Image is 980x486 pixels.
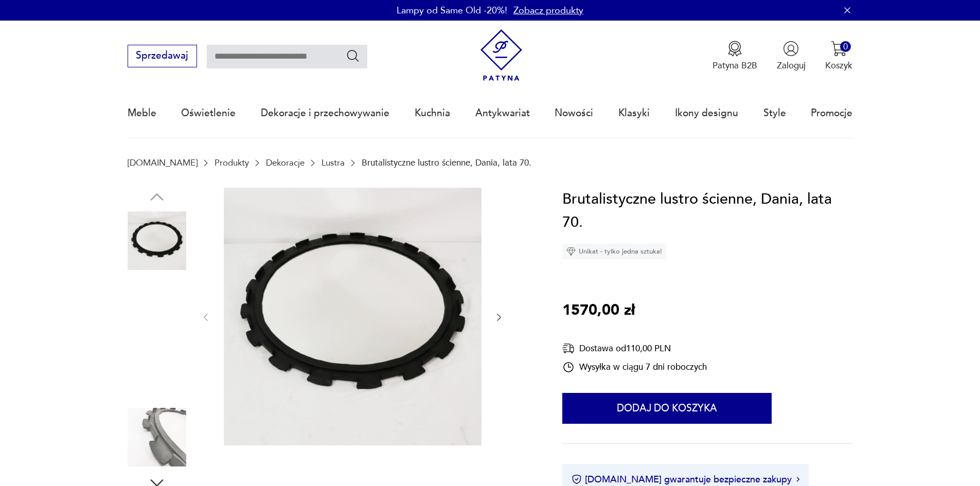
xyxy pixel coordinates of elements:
img: Patyna - sklep z meblami i dekoracjami vintage [475,29,527,81]
div: Dostawa od 110,00 PLN [562,342,707,355]
a: Sprzedawaj [128,52,197,61]
div: Unikat - tylko jedna sztuka! [562,244,666,259]
a: Klasyki [618,89,650,137]
img: Ikona medalu [727,41,743,57]
button: Szukaj [346,48,361,63]
img: Ikona strzałki w prawo [796,477,799,482]
a: Promocje [811,89,852,137]
a: Produkty [215,158,249,168]
a: Nowości [555,89,593,137]
a: Antykwariat [475,89,530,137]
button: [DOMAIN_NAME] gwarantuje bezpieczne zakupy [572,473,799,486]
h1: Brutalistyczne lustro ścienne, Dania, lata 70. [562,188,852,235]
a: [DOMAIN_NAME] [128,158,198,168]
a: Dekoracje i przechowywanie [261,89,389,137]
p: Zaloguj [777,60,806,71]
img: Ikonka użytkownika [783,41,799,57]
a: Ikona medaluPatyna B2B [712,41,757,71]
button: Patyna B2B [712,41,757,71]
img: Zdjęcie produktu Brutalistyczne lustro ścienne, Dania, lata 70. [128,277,186,335]
img: Ikona koszyka [831,41,847,57]
button: 0Koszyk [825,41,852,71]
img: Zdjęcie produktu Brutalistyczne lustro ścienne, Dania, lata 70. [128,343,186,401]
button: Zaloguj [777,41,806,71]
a: Ikony designu [675,89,738,137]
a: Kuchnia [415,89,450,137]
a: Dekoracje [266,158,305,168]
img: Ikona diamentu [566,247,576,256]
img: Zdjęcie produktu Brutalistyczne lustro ścienne, Dania, lata 70. [224,188,482,445]
div: Wysyłka w ciągu 7 dni roboczych [562,361,707,373]
p: Lampy od Same Old -20%! [397,4,507,17]
p: Brutalistyczne lustro ścienne, Dania, lata 70. [362,158,531,168]
button: Dodaj do koszyka [562,393,772,424]
a: Zobacz produkty [513,4,583,17]
img: Ikona certyfikatu [572,474,582,484]
div: 0 [840,41,851,52]
a: Style [763,89,786,137]
a: Lustra [322,158,345,168]
button: Sprzedawaj [128,45,197,67]
a: Oświetlenie [181,89,236,137]
a: Meble [128,89,156,137]
img: Zdjęcie produktu Brutalistyczne lustro ścienne, Dania, lata 70. [128,408,186,466]
img: Zdjęcie produktu Brutalistyczne lustro ścienne, Dania, lata 70. [128,211,186,270]
p: Patyna B2B [712,60,757,71]
img: Ikona dostawy [562,342,575,355]
p: 1570,00 zł [562,299,635,322]
p: Koszyk [825,60,852,71]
